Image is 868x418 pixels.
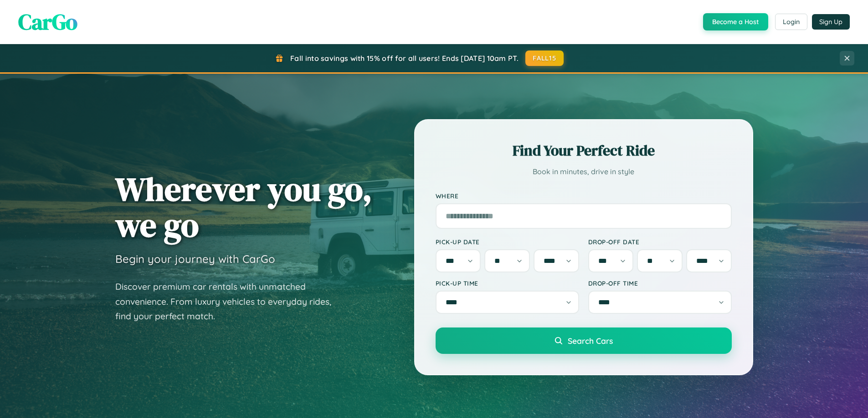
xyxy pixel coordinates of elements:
span: Fall into savings with 15% off for all users! Ends [DATE] 10am PT. [290,54,519,63]
h1: Wherever you go, we go [115,171,372,243]
button: Search Cars [436,327,732,354]
label: Pick-up Date [436,238,579,246]
h2: Find Your Perfect Ride [436,141,732,161]
h3: Begin your journey with CarGo [115,252,275,266]
p: Book in minutes, drive in style [436,165,732,178]
button: Login [775,14,807,30]
button: Sign Up [812,14,850,30]
p: Discover premium car rentals with unmatched convenience. From luxury vehicles to everyday rides, ... [115,279,343,324]
label: Drop-off Date [588,238,732,246]
label: Pick-up Time [436,279,579,287]
label: Where [436,192,732,200]
span: CarGo [18,7,77,37]
label: Drop-off Time [588,279,732,287]
button: Become a Host [703,13,768,30]
button: FALL15 [525,50,564,66]
span: Search Cars [568,336,613,346]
